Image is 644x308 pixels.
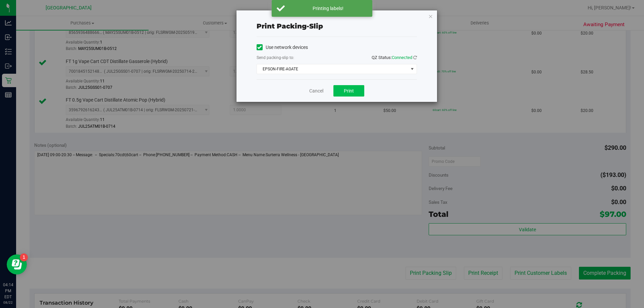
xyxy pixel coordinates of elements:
[7,254,27,274] iframe: Resource center
[288,5,367,12] div: Printing labels!
[257,55,294,61] label: Send packing-slip to:
[333,85,364,97] button: Print
[372,55,417,60] span: QZ Status:
[309,87,323,95] a: Cancel
[392,55,412,60] span: Connected
[257,64,408,74] span: EPSON-FIRE-AGATE
[257,22,323,30] span: Print packing-slip
[344,88,354,94] span: Print
[257,44,308,51] label: Use network devices
[20,253,28,261] iframe: Resource center unread badge
[408,64,416,74] span: select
